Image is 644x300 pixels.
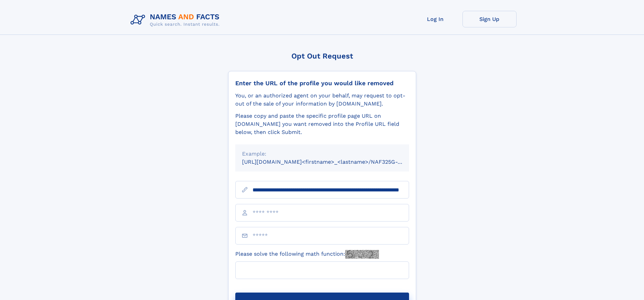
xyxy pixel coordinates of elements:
div: Example: [242,150,402,158]
a: Sign Up [462,11,517,27]
div: Enter the URL of the profile you would like removed [235,79,409,87]
label: Please solve the following math function: [235,250,379,259]
a: Log In [408,11,462,27]
div: Opt Out Request [228,52,416,60]
small: [URL][DOMAIN_NAME]<firstname>_<lastname>/NAF325G-xxxxxxxx [242,159,422,165]
div: You, or an authorized agent on your behalf, may request to opt-out of the sale of your informatio... [235,92,409,108]
img: Logo Names and Facts [128,11,225,29]
div: Please copy and paste the specific profile page URL on [DOMAIN_NAME] you want removed into the Pr... [235,112,409,136]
